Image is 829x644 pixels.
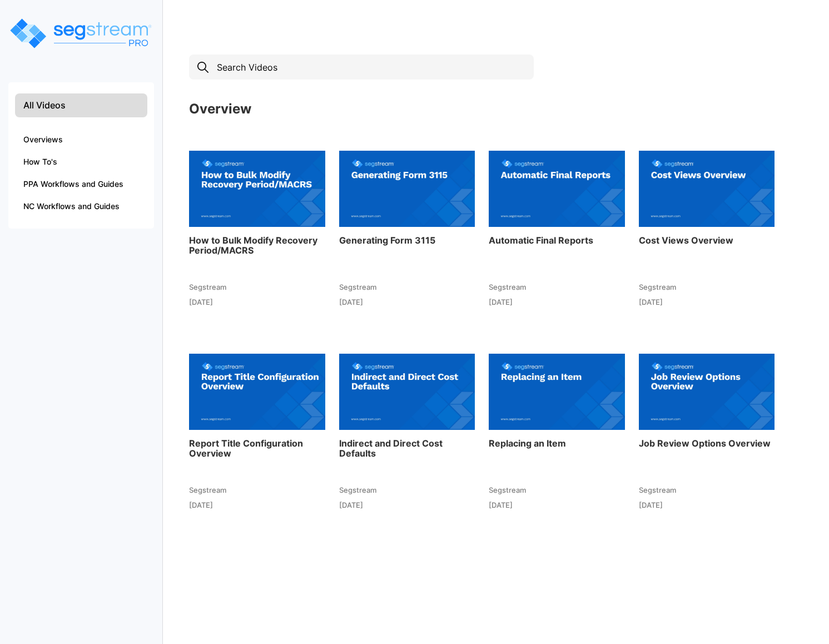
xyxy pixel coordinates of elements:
[189,296,325,308] p: [DATE]
[639,499,775,511] p: [DATE]
[339,296,475,308] p: [DATE]
[339,330,475,453] img: instructional video
[339,127,475,250] img: instructional video
[15,128,147,151] li: Overviews
[189,281,325,293] p: Segstream
[489,484,625,496] p: Segstream
[189,102,788,116] h3: Overview
[339,499,475,511] p: [DATE]
[639,127,775,250] img: instructional video
[189,330,325,453] img: instructional video
[489,439,625,449] h3: Replacing an Item
[639,484,775,496] p: Segstream
[639,439,775,449] h3: Job Review Options Overview
[489,281,625,293] p: Segstream
[15,93,147,117] li: All Videos
[339,484,475,496] p: Segstream
[339,281,475,293] p: Segstream
[639,296,775,308] p: [DATE]
[189,499,325,511] p: [DATE]
[8,17,153,50] img: logo_pro_r.png
[189,127,325,250] img: instructional video
[189,439,325,458] h3: Report Title Configuration Overview
[15,151,147,173] li: How To's
[639,236,775,246] h3: Cost Views Overview
[339,236,475,246] h3: Generating Form 3115
[15,173,147,195] li: PPA Workflows and Guides
[489,236,625,246] h3: Automatic Final Reports
[489,296,625,308] p: [DATE]
[15,195,147,217] li: NC Workflows and Guides
[489,127,625,250] img: instructional video
[189,55,534,80] input: Search Videos
[639,330,775,453] img: instructional video
[489,499,625,511] p: [DATE]
[189,484,325,496] p: Segstream
[489,330,625,453] img: instructional video
[639,281,775,293] p: Segstream
[189,236,325,255] h3: How to Bulk Modify Recovery Period/MACRS
[339,439,475,458] h3: Indirect and Direct Cost Defaults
